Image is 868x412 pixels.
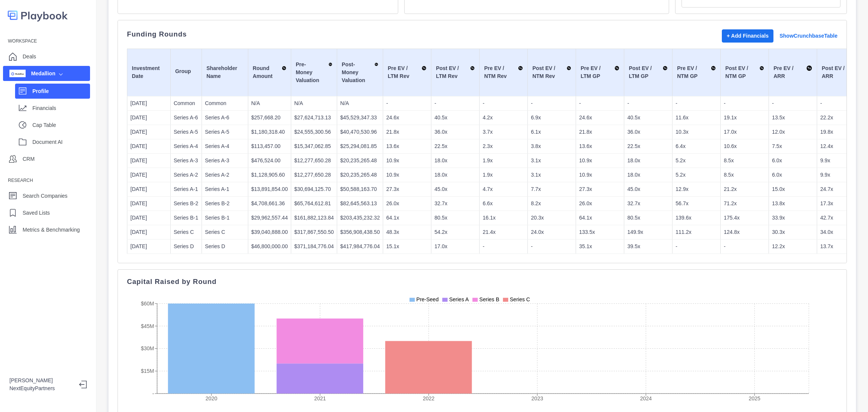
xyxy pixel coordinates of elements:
[434,142,476,150] p: 22.5x
[675,185,717,193] p: 12.9x
[675,214,717,222] p: 139.6x
[724,185,766,193] p: 21.2x
[422,64,426,72] img: Sort
[579,128,621,136] p: 21.8x
[724,243,766,250] p: -
[724,214,766,222] p: 175.4x
[205,200,245,208] p: Series B-2
[141,345,154,351] tspan: $30M
[251,114,288,122] p: $257,668.20
[779,32,837,40] a: Show Crunchbase Table
[205,185,245,193] p: Series A-1
[174,128,199,136] p: Series A-5
[416,296,439,302] span: Pre-Seed
[531,128,573,136] p: 6.1x
[374,61,378,68] img: Sort
[627,114,669,122] p: 40.5x
[675,200,717,208] p: 56.7x
[627,128,669,136] p: 36.0x
[205,157,245,165] p: Series A-3
[675,228,717,236] p: 111.2x
[340,228,380,236] p: $356,908,438.50
[772,114,814,122] p: 13.5x
[23,226,80,234] p: Metrics & Benchmarking
[772,200,814,208] p: 13.8x
[251,171,288,179] p: $1,128,905.60
[724,114,766,122] p: 19.1x
[434,128,476,136] p: 36.0x
[174,214,199,222] p: Series B-1
[296,61,332,84] div: Pre-Money Valuation
[724,228,766,236] p: 124.8x
[174,99,199,107] p: Common
[579,214,621,222] p: 64.1x
[820,171,862,179] p: 9.9x
[483,228,524,236] p: 21.4x
[725,64,764,80] div: Post EV / NTM GP
[282,64,286,72] img: Sort
[483,114,524,122] p: 4.2x
[820,185,862,193] p: 24.7x
[822,64,860,80] div: Post EV / ARR
[675,99,717,107] p: -
[711,64,716,72] img: Sort
[772,243,814,250] p: 12.2x
[724,157,766,165] p: 8.5x
[9,70,26,77] img: company image
[640,395,652,401] tspan: 2024
[205,114,245,122] p: Series A-6
[510,296,530,302] span: Series C
[205,243,245,250] p: Series D
[531,185,573,193] p: 7.7x
[483,214,524,222] p: 16.1x
[127,279,837,285] p: Capital Raised by Round
[23,53,36,61] p: Deals
[627,142,669,150] p: 22.5x
[386,157,428,165] p: 10.9x
[253,64,286,80] div: Round Amount
[340,243,380,250] p: $417,984,776.04
[386,128,428,136] p: 21.8x
[627,171,669,179] p: 18.0x
[629,64,668,80] div: Post EV / LTM GP
[531,214,573,222] p: 20.3x
[130,214,167,222] p: [DATE]
[174,171,199,179] p: Series A-2
[9,70,55,78] div: Medallion
[32,87,90,95] p: Profile
[294,228,334,236] p: $317,867,550.50
[483,99,524,107] p: -
[820,99,862,107] p: -
[130,185,167,193] p: [DATE]
[174,200,199,208] p: Series B-2
[386,114,428,122] p: 24.6x
[205,214,245,222] p: Series B-1
[724,200,766,208] p: 71.2x
[772,228,814,236] p: 30.3x
[579,185,621,193] p: 27.3x
[531,114,573,122] p: 6.9x
[675,243,717,250] p: -
[483,157,524,165] p: 1.9x
[23,155,35,163] p: CRM
[531,99,573,107] p: -
[820,157,862,165] p: 9.9x
[820,214,862,222] p: 42.7x
[386,142,428,150] p: 13.6x
[532,395,543,401] tspan: 2023
[627,243,669,250] p: 39.5x
[531,171,573,179] p: 3.1x
[386,99,428,107] p: -
[294,200,334,208] p: $65,764,612.81
[749,395,760,401] tspan: 2025
[23,192,67,200] p: Search Companies
[251,200,288,208] p: $4,708,661.36
[773,64,812,80] div: Pre EV / ARR
[251,99,288,107] p: N/A
[820,128,862,136] p: 19.8x
[251,142,288,150] p: $113,457.00
[820,243,862,250] p: 13.7x
[388,64,426,80] div: Pre EV / LTM Rev
[32,138,90,146] p: Document AI
[205,142,245,150] p: Series A-4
